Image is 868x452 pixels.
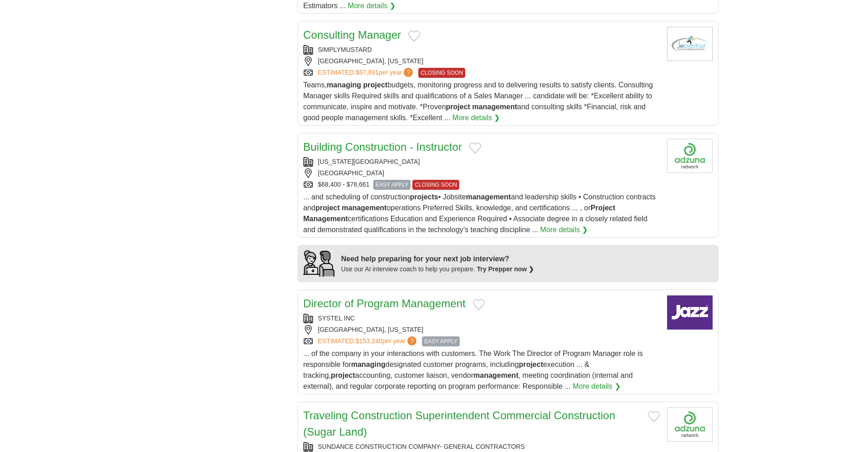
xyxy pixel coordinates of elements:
[355,69,379,76] span: $87,891
[341,264,534,274] div: Use our AI interview coach to help you prepare.
[469,142,481,153] button: Add to favorite jobs
[418,68,465,78] span: CLOSING SOON
[407,336,416,345] span: ?
[331,371,355,379] strong: project
[303,141,462,153] a: Building Construction - Instructor
[667,139,713,173] img: Company logo
[303,442,660,452] div: SUNDANCE CONSTRUCTION COMPANY- GENERAL CONTRACTORS
[303,157,660,167] div: [US_STATE][GEOGRAPHIC_DATA]
[573,381,621,392] a: More details ❯
[408,30,420,41] button: Add to favorite jobs
[327,81,361,89] strong: managing
[303,325,660,335] div: [GEOGRAPHIC_DATA], [US_STATE]
[667,407,713,442] img: Company logo
[341,254,534,264] div: Need help preparing for your next job interview?
[466,193,511,201] strong: management
[342,204,387,212] strong: management
[351,361,385,368] strong: managing
[348,0,395,11] a: More details ❯
[648,411,660,422] button: Add to favorite jobs
[318,315,355,322] a: SYSTEL INC
[318,68,415,78] a: ESTIMATED:$87,891per year?
[472,103,517,111] strong: management
[303,297,466,310] a: Director of Program Management
[373,180,411,190] span: EASY APPLY
[303,56,660,66] div: [GEOGRAPHIC_DATA], [US_STATE]
[412,180,459,190] span: CLOSING SOON
[355,337,382,345] span: $153,240
[473,371,519,379] strong: management
[667,295,713,330] img: Systel logo
[540,224,588,235] a: More details ❯
[318,336,419,346] a: ESTIMATED:$153,240per year?
[422,336,459,346] span: EASY APPLY
[303,215,348,223] strong: Management
[303,168,660,178] div: [GEOGRAPHIC_DATA]
[315,204,339,212] strong: project
[452,112,500,123] a: More details ❯
[404,68,413,77] span: ?
[410,193,438,201] strong: projects
[303,193,656,234] span: ... and scheduling of construction • Jobsite and leadership skills • Construction contracts and o...
[303,29,401,41] a: Consulting Manager
[519,361,543,368] strong: project
[303,45,660,55] div: SIMPLYMUSTARD
[303,81,653,122] span: Teams, budgets, monitoring progress and to delivering results to satisfy clients. Consulting Mana...
[446,103,470,111] strong: project
[473,299,485,310] button: Add to favorite jobs
[591,204,615,212] strong: Project
[667,27,713,61] img: Company logo
[303,409,616,438] a: Traveling Construction Superintendent Commercial Construction (Sugar Land)
[303,180,660,190] div: $68,400 - $78,661
[363,81,387,89] strong: project
[303,350,643,390] span: ... of the company in your interactions with customers. The Work The Director of Program Manager ...
[477,265,534,273] a: Try Prepper now ❯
